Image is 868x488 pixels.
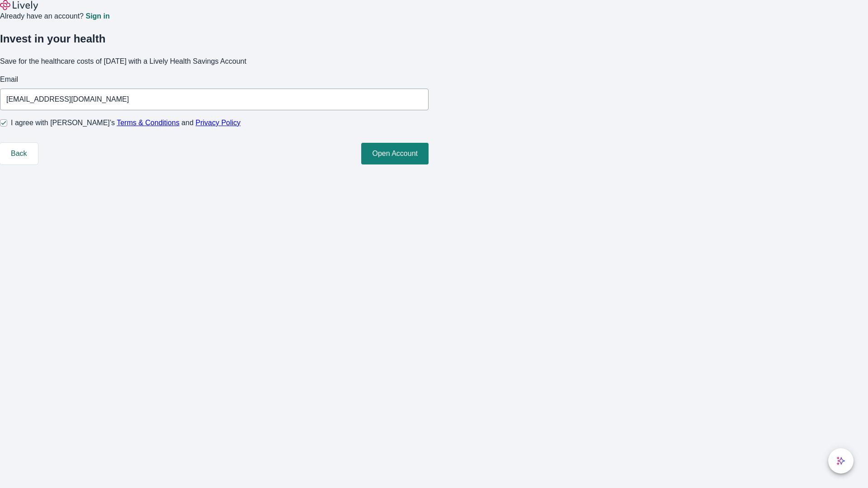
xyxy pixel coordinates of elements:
span: I agree with [PERSON_NAME]’s and [11,117,241,128]
button: Open Account [361,143,429,164]
button: chat [828,448,854,474]
svg: Lively AI Assistant [836,456,845,465]
a: Terms & Conditions [117,119,179,127]
a: Privacy Policy [196,119,241,127]
a: Sign in [85,13,109,20]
